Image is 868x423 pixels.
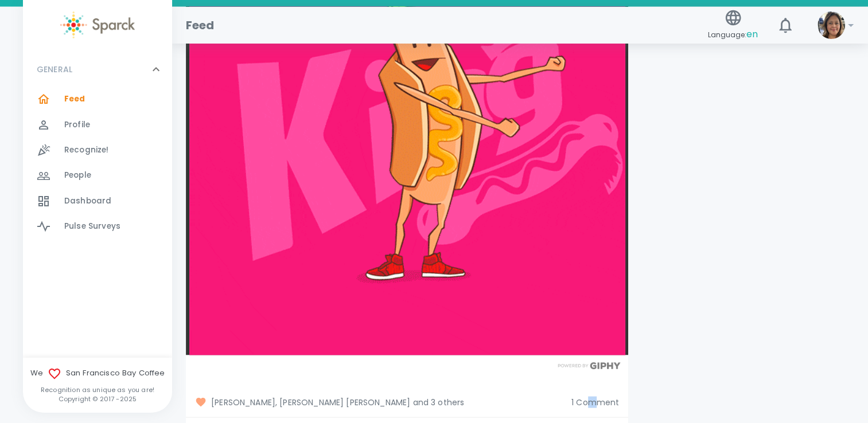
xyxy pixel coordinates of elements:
[23,11,172,38] a: Sparck logo
[23,87,172,244] div: GENERAL
[703,5,762,46] button: Language:en
[23,214,172,239] a: Pulse Surveys
[23,87,172,112] a: Feed
[64,221,120,232] span: Pulse Surveys
[64,119,90,131] span: Profile
[186,16,215,34] h1: Feed
[571,397,619,408] span: 1 Comment
[64,93,85,105] span: Feed
[746,28,758,41] span: en
[37,64,72,75] p: GENERAL
[23,138,172,163] a: Recognize!
[64,195,111,207] span: Dashboard
[23,385,172,394] p: Recognition as unique as you are!
[555,362,624,370] img: Powered by GIPHY
[23,367,172,381] span: We San Francisco Bay Coffee
[60,11,135,38] img: Sparck logo
[23,52,172,87] div: GENERAL
[23,189,172,214] a: Dashboard
[23,112,172,138] a: Profile
[64,144,109,156] span: Recognize!
[23,394,172,404] p: Copyright © 2017 - 2025
[708,27,758,42] span: Language:
[64,170,91,181] span: People
[23,163,172,188] a: People
[195,397,562,408] span: [PERSON_NAME], [PERSON_NAME] [PERSON_NAME] and 3 others
[818,11,845,39] img: Picture of Brenda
